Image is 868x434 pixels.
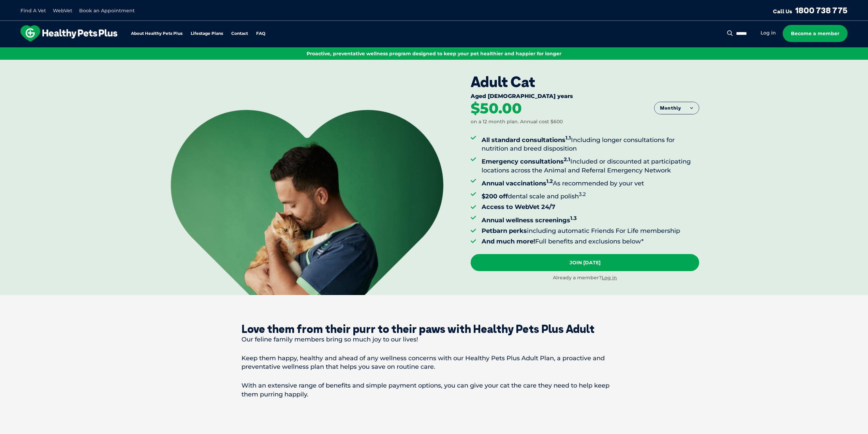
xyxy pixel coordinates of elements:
[471,73,699,90] div: Adult Cat
[482,203,555,211] strong: Access to WebVet 24/7
[482,216,577,224] strong: Annual wellness screenings
[482,238,535,245] strong: And much more!
[602,275,617,281] a: Log in
[482,237,699,246] li: Full benefits and exclusions below*
[471,93,699,101] div: Aged [DEMOGRAPHIC_DATA] years
[256,31,265,36] a: FAQ
[482,227,527,235] strong: Petbarn perks
[564,156,570,163] sup: 2.1
[20,25,117,42] img: hpp-logo
[482,134,699,153] li: Including longer consultations for nutrition and breed disposition
[482,155,699,174] li: Included or discounted at participating locations across the Animal and Referral Emergency Network
[482,177,699,188] li: As recommended by your vet
[579,191,586,197] sup: 3.2
[241,335,627,344] p: Our feline family members bring so much joy to our lives!
[570,215,577,221] sup: 1.3
[131,31,182,36] a: About Healthy Pets Plus
[482,158,570,165] strong: Emergency consultations
[471,275,699,281] div: Already a member?
[482,190,699,201] li: dental scale and polish
[53,8,72,14] a: WebVet
[546,178,553,184] sup: 1.2
[241,322,627,335] div: Love them from their purr to their paws with Healthy Pets Plus Adult
[783,25,848,42] a: Become a member
[565,135,571,141] sup: 1.1
[773,5,848,15] a: Call Us1800 738 775
[482,180,553,187] strong: Annual vaccinations
[482,227,699,235] li: including automatic Friends For Life membership
[241,381,627,398] p: With an extensive range of benefits and simple payment options, you can give your cat the care th...
[471,254,699,271] a: Join [DATE]
[761,30,776,36] a: Log in
[773,8,792,15] span: Call Us
[171,110,443,295] img: <br /> <b>Warning</b>: Undefined variable $title in <b>/var/www/html/current/codepool/wp-content/...
[482,193,508,200] strong: $200 off
[471,118,563,125] div: on a 12 month plan. Annual cost $600
[654,102,699,114] button: Monthly
[20,8,46,14] a: Find A Vet
[471,101,522,116] div: $50.00
[726,30,734,37] button: Search
[241,354,627,371] p: Keep them happy, healthy and ahead of any wellness concerns with our Healthy Pets Plus Adult Plan...
[191,31,223,36] a: Lifestage Plans
[307,51,561,57] span: Proactive, preventative wellness program designed to keep your pet healthier and happier for longer
[231,31,248,36] a: Contact
[482,136,571,144] strong: All standard consultations
[79,8,135,14] a: Book an Appointment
